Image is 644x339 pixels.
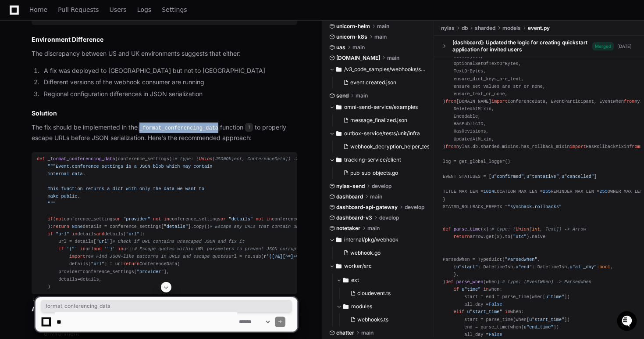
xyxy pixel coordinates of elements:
span: 1 [245,123,253,132]
span: return [53,224,69,229]
span: dashboard-api-gateway [336,204,398,211]
li: A fix was deployed to [GEOGRAPHIC_DATA] but not to [GEOGRAPHIC_DATA] [41,66,297,76]
span: sharded [475,25,495,32]
svg: Directory [336,261,342,271]
span: webhook.go [350,249,381,256]
span: def [445,279,453,285]
span: in [80,246,85,252]
button: tracking-service/client [329,153,428,167]
span: Union [199,156,213,162]
span: # Check if URL contains unescaped JSON and fix it [113,239,245,244]
span: def [37,156,45,162]
button: omni-send-service/examples [329,100,428,114]
span: event.created.json [350,79,396,86]
span: _format_conferencing_data [43,303,289,310]
span: nylas [441,25,455,32]
span: import [69,254,85,259]
span: "utc" [513,234,527,239]
svg: Directory [336,64,342,75]
span: send [336,92,349,99]
span: 255 [543,189,551,194]
span: in [164,216,169,222]
span: notetaker [336,225,360,232]
span: and [96,231,104,237]
span: parse_time [454,227,481,232]
span: unicorn-helm [336,23,370,30]
svg: Directory [336,128,342,139]
span: if [58,246,64,252]
img: 1736555170064-99ba0984-63c1-480f-8ee9-699278ef63ed [9,65,25,81]
span: worker/src [344,263,372,270]
span: main [374,33,387,40]
button: ext [336,273,428,287]
button: outbox-service/tests/unit/infra [329,126,428,141]
span: # Find JSON-like patterns in URLs and escape quotes [91,254,228,259]
span: models [502,25,521,32]
span: message_finalized.json [350,117,407,124]
span: u"tentative" [527,174,559,179]
div: Start new chat [30,65,144,74]
span: main [377,23,389,30]
div: ( ): ( conference_settings conference_settings conference_settings ): details = conference_settin... [37,155,292,291]
span: and [93,246,101,252]
span: "provider" [123,216,150,222]
li: Different versions of the webhook consumer are running [41,77,297,87]
span: dashboard-v3 [336,214,372,221]
span: Pylon [87,92,106,99]
span: "url" [56,231,69,237]
button: worker/src [329,259,428,273]
button: webhook_decryption_helper_test.go [340,141,430,153]
span: Home [29,7,47,12]
button: event.created.json [340,76,423,89]
span: or [115,216,121,222]
span: or [221,216,226,222]
span: int [532,227,540,232]
span: # type: ( [ , Text]) -> Arrow [491,227,586,232]
span: # Escape any URLs that contain unescaped JSON to prevent webhook payload corruption [210,224,434,229]
span: main [356,92,368,99]
span: '"}' [104,246,115,252]
span: u"cancelled" [562,174,594,179]
span: event.py [528,25,550,32]
button: Start new chat [149,68,160,79]
span: "provider" [137,269,164,274]
span: [DOMAIN_NAME] [336,54,380,61]
button: webhook.go [340,247,423,259]
span: webhook_decryption_helper_test.go [350,143,439,150]
span: "url" [91,261,104,267]
span: "details" [229,216,253,222]
span: main [367,225,380,232]
span: Users [110,7,127,12]
span: "url" [126,231,139,237]
span: nylas-send [336,183,365,190]
span: """Event.conference_settings is a JSON blob which may contain internal data. This function return... [37,164,212,207]
span: import [491,99,508,104]
span: from [445,144,456,149]
div: [DATE] [617,43,632,50]
span: from [624,99,635,104]
svg: Directory [336,155,342,165]
span: 255 [599,189,607,194]
span: # type: ( [JSONObject, ConferenceData]) -> [ConferenceData] [174,156,363,162]
span: unicorn-k8s [336,33,367,40]
span: main [370,193,382,200]
svg: Directory [336,102,342,112]
h2: Environment Difference [32,35,297,44]
span: uas [336,44,345,51]
span: bool [599,264,610,270]
span: pub_sub_objects.go [350,169,398,177]
span: "details" [164,224,188,229]
span: return [454,234,470,239]
span: # Escape quotes within URL parameters to prevent JSON corruption [134,246,307,252]
span: main [352,44,365,51]
span: outbox-service/tests/unit/infra [344,130,420,137]
div: We're available if you need us! [30,74,111,81]
p: The discrepancy between US and UK environments suggests that either: [32,49,297,59]
p: The fix should be implemented in the function to properly escape URLs before JSON serialization. ... [32,123,297,143]
span: "url" [96,239,110,244]
span: main [387,54,399,61]
span: from [629,144,640,149]
span: develop [372,183,391,190]
span: db [462,25,468,32]
span: return [123,261,139,267]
